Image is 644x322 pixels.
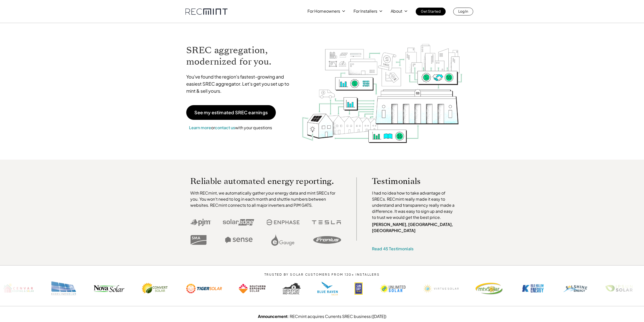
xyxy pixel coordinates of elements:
[372,177,447,185] p: Testimonials
[186,45,294,67] h1: SREC aggregation, modernized for you.
[249,273,395,276] p: TRUSTED BY SOLAR CUSTOMERS FROM 120+ INSTALLERS
[186,124,275,131] p: or with your questions
[258,314,386,319] a: Announcement: RECmint acquires Currents SREC business ([DATE])
[354,8,377,15] p: For Installers
[190,177,341,185] p: Reliable automated energy reporting.
[186,73,294,94] p: You've found the region's fastest-growing and easiest SREC aggregator. Let's get you set up to mi...
[190,190,341,208] p: With RECmint, we automatically gather your energy data and mint SRECs for you. You won't need to ...
[458,8,468,15] p: Log In
[301,31,463,144] img: RECmint value cycle
[215,125,235,130] a: contact us
[453,8,473,15] a: Log In
[372,221,457,234] p: [PERSON_NAME], [GEOGRAPHIC_DATA], [GEOGRAPHIC_DATA]
[372,246,413,251] a: Read 45 Testimonials
[372,190,457,220] p: I had no idea how to take advantage of SRECs. RECmint really made it easy to understand and trans...
[391,8,402,15] p: About
[194,110,268,115] p: See my estimated SREC earnings
[416,8,446,15] a: Get Started
[186,105,276,120] a: See my estimated SREC earnings
[189,125,211,130] a: Learn more
[307,8,340,15] p: For Homeowners
[258,314,288,319] strong: Announcement
[421,8,441,15] p: Get Started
